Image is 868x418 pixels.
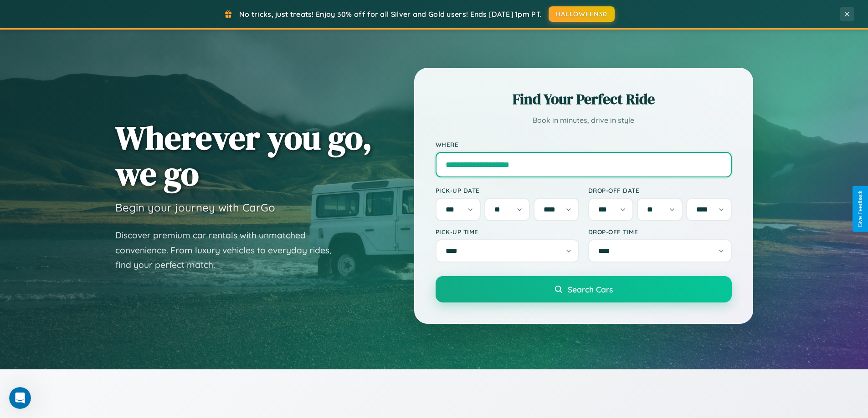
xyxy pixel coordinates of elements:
[436,228,579,236] label: Pick-up Time
[568,284,613,294] span: Search Cars
[857,191,863,227] div: Give Feedback
[115,201,275,214] h3: Begin your journey with CarGo
[588,186,732,194] label: Drop-off Date
[436,114,732,127] p: Book in minutes, drive in style
[549,6,615,22] button: HALLOWEEN30
[239,10,542,19] span: No tricks, just treats! Enjoy 30% off for all Silver and Gold users! Ends [DATE] 1pm PT.
[436,186,579,194] label: Pick-up Date
[115,120,372,191] h1: Wherever you go, we go
[436,276,732,302] button: Search Cars
[436,141,732,148] label: Where
[115,228,343,272] p: Discover premium car rentals with unmatched convenience. From luxury vehicles to everyday rides, ...
[9,387,31,409] iframe: Intercom live chat
[436,89,732,109] h2: Find Your Perfect Ride
[588,228,732,236] label: Drop-off Time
